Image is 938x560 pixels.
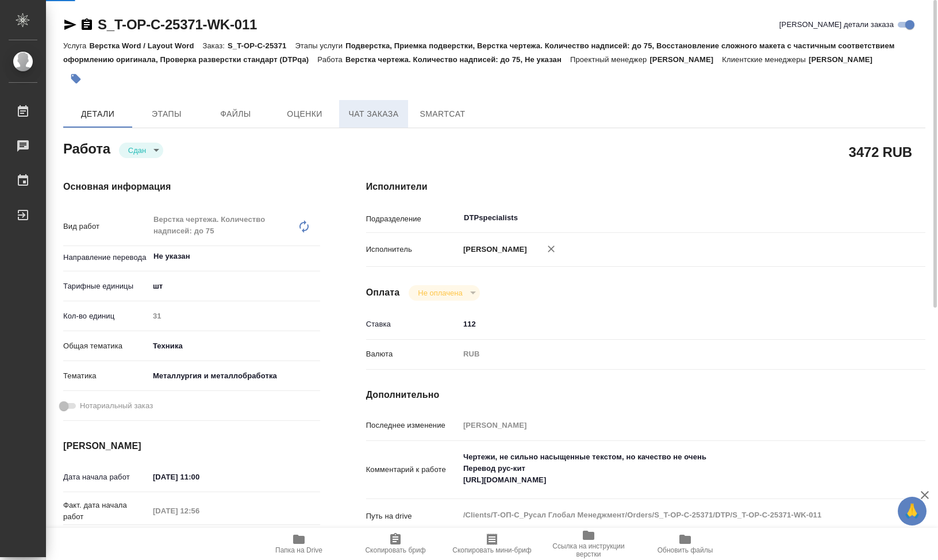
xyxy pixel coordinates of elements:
[366,511,459,522] p: Путь на drive
[149,336,320,356] div: Техника
[203,41,228,50] p: Заказ:
[809,55,881,64] p: [PERSON_NAME]
[366,388,925,402] h4: Дополнительно
[722,55,809,64] p: Клиентские менеджеры
[849,142,912,162] h2: 3472 RUB
[459,505,879,525] textarea: /Clients/Т-ОП-С_Русал Глобал Менеджмент/Orders/S_T-OP-C-25371/DTP/S_T-OP-C-25371-WK-011
[98,17,257,32] a: S_T-OP-C-25371-WK-011
[275,546,322,554] span: Папка на Drive
[149,277,320,296] div: шт
[459,244,527,255] p: [PERSON_NAME]
[63,252,149,263] p: Направление перевода
[898,497,927,526] button: 🙏
[444,528,540,560] button: Скопировать мини-бриф
[119,143,163,158] div: Сдан
[539,236,564,262] button: Удалить исполнителя
[251,528,347,560] button: Папка на Drive
[637,528,733,560] button: Обновить файлы
[63,137,110,158] h2: Работа
[658,546,713,554] span: Обновить файлы
[63,310,149,322] p: Кол-во единиц
[317,55,345,64] p: Работа
[63,41,894,64] p: Подверстка, Приемка подверстки, Верстка чертежа. Количество надписей: до 75, Восстановление сложн...
[63,66,89,91] button: Добавить тэг
[80,18,94,32] button: Скопировать ссылку
[547,542,630,558] span: Ссылка на инструкции верстки
[366,348,459,360] p: Валюта
[63,41,89,50] p: Услуга
[314,255,316,258] button: Open
[89,41,202,50] p: Верстка Word / Layout Word
[63,281,149,292] p: Тарифные единицы
[366,213,459,225] p: Подразделение
[366,244,459,255] p: Исполнитель
[415,107,470,121] span: SmartCat
[649,55,722,64] p: [PERSON_NAME]
[149,469,249,485] input: ✎ Введи что-нибудь
[366,464,459,475] p: Комментарий к работе
[459,417,879,434] input: Пустое поле
[63,180,320,194] h4: Основная информация
[409,285,479,301] div: Сдан
[366,319,459,330] p: Ставка
[63,18,77,32] button: Скопировать ссылку для ЯМессенджера
[70,107,125,121] span: Детали
[459,447,879,490] textarea: Чертежи, не сильно насыщенные текстом, но качество не очень Перевод рус-кит [URL][DOMAIN_NAME]
[570,55,649,64] p: Проектный менеджер
[149,366,320,386] div: Металлургия и металлобработка
[139,107,194,121] span: Этапы
[459,344,879,364] div: RUB
[540,528,637,560] button: Ссылка на инструкции верстки
[872,217,875,219] button: Open
[228,41,295,50] p: S_T-OP-C-25371
[63,340,149,352] p: Общая тематика
[208,107,263,121] span: Файлы
[80,400,153,412] span: Нотариальный заказ
[414,288,466,298] button: Не оплачена
[63,500,149,523] p: Факт. дата начала работ
[347,528,444,560] button: Скопировать бриф
[63,439,320,453] h4: [PERSON_NAME]
[779,19,894,30] span: [PERSON_NAME] детали заказа
[277,107,332,121] span: Оценки
[366,286,400,300] h4: Оплата
[452,546,531,554] span: Скопировать мини-бриф
[149,308,320,324] input: Пустое поле
[345,55,570,64] p: Верстка чертежа. Количество надписей: до 75, Не указан
[365,546,425,554] span: Скопировать бриф
[63,370,149,382] p: Тематика
[902,499,922,523] span: 🙏
[459,316,879,332] input: ✎ Введи что-нибудь
[366,420,459,431] p: Последнее изменение
[366,180,925,194] h4: Исполнители
[295,41,345,50] p: Этапы услуги
[63,221,149,232] p: Вид работ
[63,471,149,483] p: Дата начала работ
[346,107,401,121] span: Чат заказа
[125,145,149,155] button: Сдан
[149,503,249,519] input: Пустое поле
